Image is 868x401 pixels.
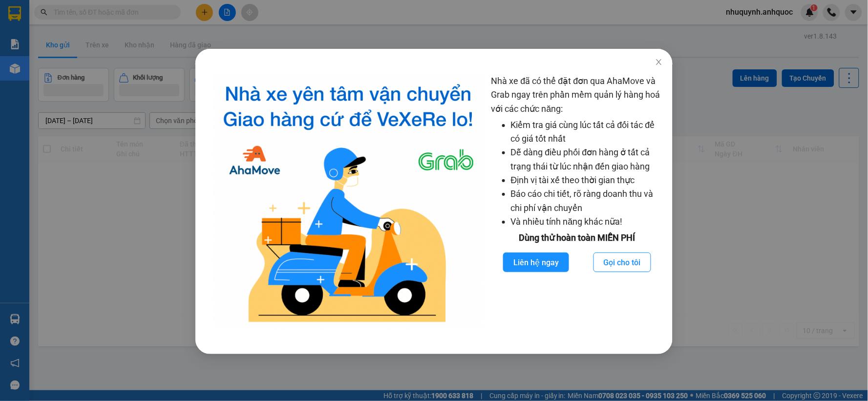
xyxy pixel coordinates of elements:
button: Liên hệ ngay [503,253,569,272]
li: Dễ dàng điều phối đơn hàng ở tất cả trạng thái từ lúc nhận đến giao hàng [511,146,663,173]
span: Liên hệ ngay [513,256,559,269]
li: Định vị tài xế theo thời gian thực [511,173,663,187]
span: close [655,58,663,66]
span: Gọi cho tôi [604,256,641,269]
button: Close [645,49,673,76]
button: Gọi cho tôi [593,253,651,272]
li: Kiểm tra giá cùng lúc tất cả đối tác để có giá tốt nhất [511,118,663,146]
li: Báo cáo chi tiết, rõ ràng doanh thu và chi phí vận chuyển [511,187,663,215]
img: logo [213,74,484,330]
div: Nhà xe đã có thể đặt đơn qua AhaMove và Grab ngay trên phần mềm quản lý hàng hoá với các chức năng: [491,74,663,330]
li: Và nhiều tính năng khác nữa! [511,215,663,229]
div: Dùng thử hoàn toàn MIỄN PHÍ [491,231,663,245]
